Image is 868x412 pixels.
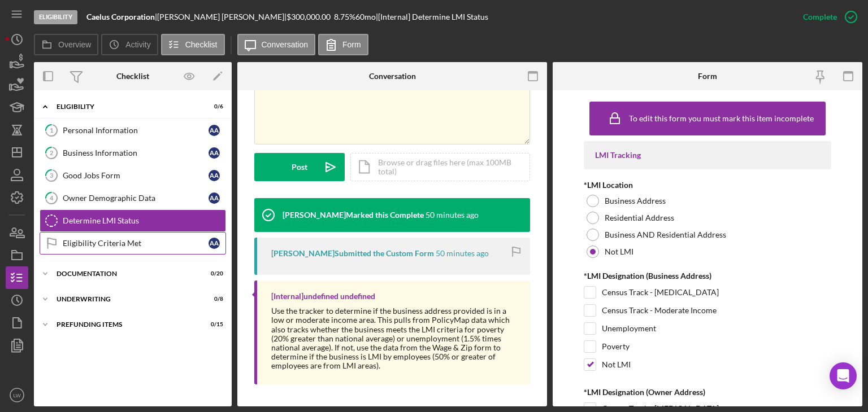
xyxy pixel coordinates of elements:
div: Open Intercom Messenger [830,362,857,389]
div: 0 / 20 [203,270,223,277]
div: | [86,12,157,21]
div: Good Jobs Form [63,171,209,180]
div: $300,000.00 [287,12,334,21]
div: 0 / 15 [203,321,223,328]
button: LW [6,384,28,406]
div: [Internal] undefined undefined [271,292,375,301]
div: Checklist [116,72,149,81]
label: Form [342,40,361,49]
text: LW [13,392,21,398]
a: 3Good Jobs FormAA [40,164,226,187]
a: 1Personal InformationAA [40,119,226,142]
label: Not LMI [602,359,631,370]
div: A A [209,125,220,136]
a: Eligibility Criteria MetAA [40,232,226,255]
div: LMI Tracking [595,151,820,160]
button: Activity [101,34,158,55]
div: A A [209,238,220,249]
div: Personal Information [63,126,209,135]
div: Form [698,72,717,81]
label: Checklist [185,40,218,49]
div: Eligibility Criteria Met [63,239,209,248]
div: To edit this form you must mark this item incomplete [629,114,814,123]
div: Complete [803,6,837,28]
div: Determine LMI Status [63,216,225,225]
label: Conversation [262,40,309,49]
div: [PERSON_NAME] Submitted the Custom Form [271,249,434,258]
div: Prefunding Items [57,321,195,328]
time: 2025-08-14 23:11 [436,249,489,258]
div: Use the tracker to determine if the business address provided is in a low or moderate income area... [271,306,519,370]
label: Poverty [602,341,630,352]
div: A A [209,147,220,159]
button: Overview [34,34,98,55]
tspan: 3 [50,172,53,179]
label: Business Address [605,196,666,205]
div: Conversation [369,72,416,81]
div: 8.75 % [334,12,355,21]
button: Complete [792,6,862,28]
label: Census Track - Moderate Income [602,305,717,316]
label: Residential Address [605,213,674,222]
a: 4Owner Demographic DataAA [40,187,226,209]
div: A A [209,170,220,181]
tspan: 2 [50,149,53,156]
div: Owner Demographic Data [63,194,209,203]
div: [PERSON_NAME] [PERSON_NAME] | [157,12,287,21]
div: 60 mo [355,12,376,21]
tspan: 1 [50,126,53,134]
button: Conversation [237,34,316,55]
div: Eligibility [34,10,77,24]
label: Activity [125,40,150,49]
label: Business AND Residential Address [605,230,726,239]
button: Post [254,153,345,181]
div: *LMI Designation (Owner Address) [584,388,831,397]
button: Form [318,34,368,55]
label: Census Track - [MEDICAL_DATA] [602,287,719,298]
div: Documentation [57,270,195,277]
a: Determine LMI Status [40,209,226,232]
div: [PERSON_NAME] Marked this Complete [283,211,424,220]
label: Overview [58,40,91,49]
div: A A [209,192,220,204]
time: 2025-08-14 23:11 [426,211,479,220]
div: Business Information [63,148,209,157]
div: 0 / 6 [203,103,223,110]
button: Checklist [161,34,225,55]
label: Not LMI [605,247,633,256]
div: Underwriting [57,296,195,303]
tspan: 4 [50,194,54,201]
b: Caelus Corporation [86,12,155,21]
div: *LMI Location [584,181,831,190]
div: Post [292,153,307,181]
a: 2Business InformationAA [40,142,226,164]
label: Unemployment [602,323,656,334]
div: 0 / 8 [203,296,223,303]
div: *LMI Designation (Business Address) [584,271,831,280]
div: Eligibility [57,103,195,110]
div: | [Internal] Determine LMI Status [376,12,488,21]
